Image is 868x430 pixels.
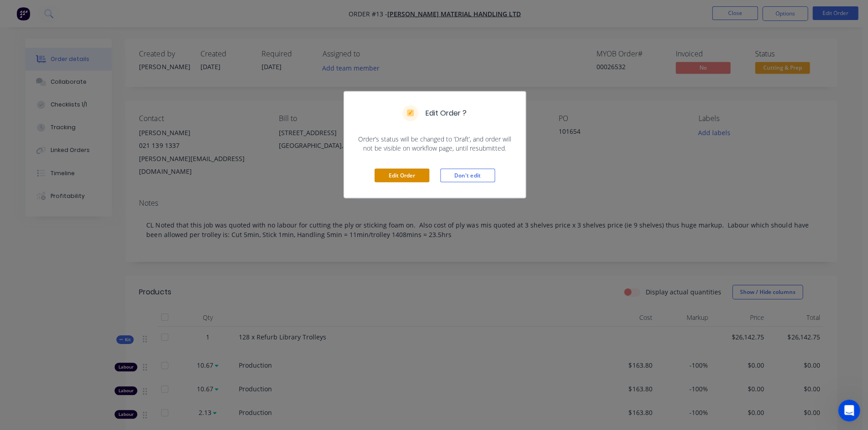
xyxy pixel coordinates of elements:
iframe: Intercom live chat [837,399,859,421]
span: Order’s status will be changed to ‘Draft’, and order will not be visible on workflow page, until ... [354,135,514,153]
h5: Edit Order ? [425,108,466,119]
div: Close [160,4,176,20]
button: go back [6,4,23,21]
button: Edit Order [374,168,429,182]
button: Don't edit [440,168,494,182]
